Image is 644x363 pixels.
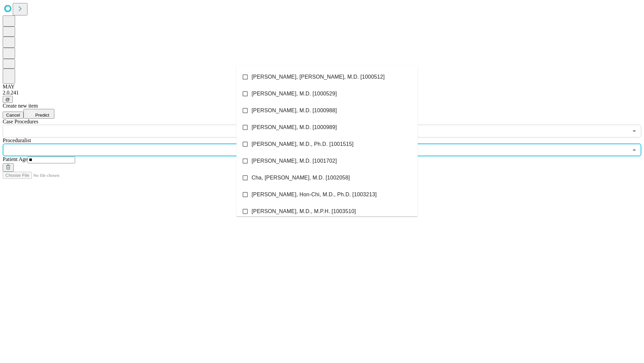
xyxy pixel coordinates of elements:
[252,123,337,131] span: [PERSON_NAME], M.D. [1000989]
[252,107,337,115] span: [PERSON_NAME], M.D. [1000988]
[35,113,49,118] span: Predict
[3,137,31,143] span: Proceduralist
[252,73,385,81] span: [PERSON_NAME], [PERSON_NAME], M.D. [1000512]
[252,191,377,199] span: [PERSON_NAME], Hon-Chi, M.D., Ph.D. [1003213]
[3,90,641,96] div: 2.0.241
[23,109,54,119] button: Predict
[3,119,38,124] span: Scheduled Procedure
[252,157,337,165] span: [PERSON_NAME], M.D. [1001702]
[6,113,20,118] span: Cancel
[252,90,337,98] span: [PERSON_NAME], M.D. [1000529]
[5,97,10,102] span: @
[630,126,639,136] button: Open
[252,174,350,182] span: Cha, [PERSON_NAME], M.D. [1002058]
[252,207,356,215] span: [PERSON_NAME], M.D., M.P.H. [1003510]
[252,140,354,148] span: [PERSON_NAME], M.D., Ph.D. [1001515]
[3,84,641,90] div: MAY
[3,112,23,119] button: Cancel
[3,156,28,162] span: Patient Age
[630,145,639,155] button: Close
[3,103,38,109] span: Create new item
[3,96,13,103] button: @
